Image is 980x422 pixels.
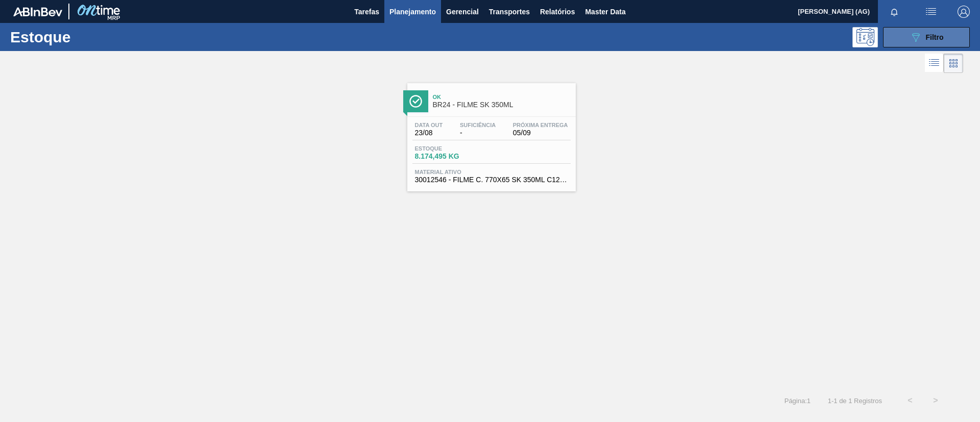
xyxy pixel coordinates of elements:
span: Tarefas [354,6,379,18]
span: Data out [415,122,443,128]
span: Material ativo [415,169,568,175]
span: Transportes [489,6,530,18]
span: 8.174,495 KG [415,153,486,160]
span: Gerencial [446,6,479,18]
div: Pogramando: nenhum usuário selecionado [852,27,878,47]
span: 23/08 [415,129,443,137]
a: ÍconeOkBR24 - FILME SK 350MLData out23/08Suficiência-Próxima Entrega05/09Estoque8.174,495 KGMater... [400,76,581,191]
span: 05/09 [513,129,568,137]
span: 1 - 1 de 1 Registros [826,397,882,405]
img: Logout [958,6,970,18]
span: BR24 - FILME SK 350ML [433,101,571,109]
img: userActions [925,6,937,18]
img: Ícone [409,95,422,108]
button: Filtro [883,27,970,47]
span: Master Data [585,6,625,18]
button: > [923,388,948,413]
span: Próxima Entrega [513,122,568,128]
span: Planejamento [389,6,436,18]
span: Estoque [415,145,486,152]
span: - [460,129,496,137]
button: < [897,388,923,413]
span: Suficiência [460,122,496,128]
img: TNhmsLtSVTkK8tSr43FrP2fwEKptu5GPRR3wAAAABJRU5ErkJggg== [13,7,62,16]
span: Relatórios [540,6,575,18]
span: Página : 1 [785,397,811,405]
div: Visão em Cards [944,54,963,73]
h1: Estoque [10,31,163,43]
span: Ok [433,94,571,100]
div: Visão em Lista [925,54,944,73]
span: 30012546 - FILME C. 770X65 SK 350ML C12 429 [415,176,568,184]
span: Filtro [926,33,944,41]
button: Notificações [878,5,911,19]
